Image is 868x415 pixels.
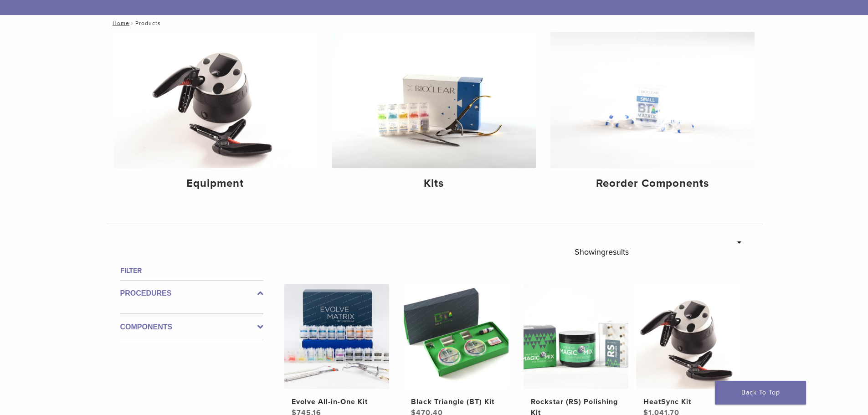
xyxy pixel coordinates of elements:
img: Reorder Components [550,32,755,168]
h2: Evolve All-in-One Kit [292,396,382,407]
img: Black Triangle (BT) Kit [404,284,508,389]
h4: Kits [339,175,529,192]
span: / [129,21,135,26]
label: Components [120,322,263,333]
img: Equipment [113,32,318,168]
label: Procedures [120,288,263,299]
p: Showing results [575,242,629,261]
a: Home [110,20,129,26]
a: Reorder Components [550,32,755,198]
img: Evolve All-in-One Kit [284,284,389,389]
a: Back To Top [715,381,806,405]
nav: Products [106,15,762,31]
h2: HeatSync Kit [643,396,734,407]
h4: Filter [120,265,263,276]
h4: Reorder Components [558,175,747,192]
h4: Equipment [121,175,310,192]
a: Kits [332,32,536,198]
h2: Black Triangle (BT) Kit [411,396,501,407]
img: HeatSync Kit [636,284,741,389]
img: Rockstar (RS) Polishing Kit [524,284,628,389]
a: Equipment [113,32,318,198]
img: Kits [332,32,536,168]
